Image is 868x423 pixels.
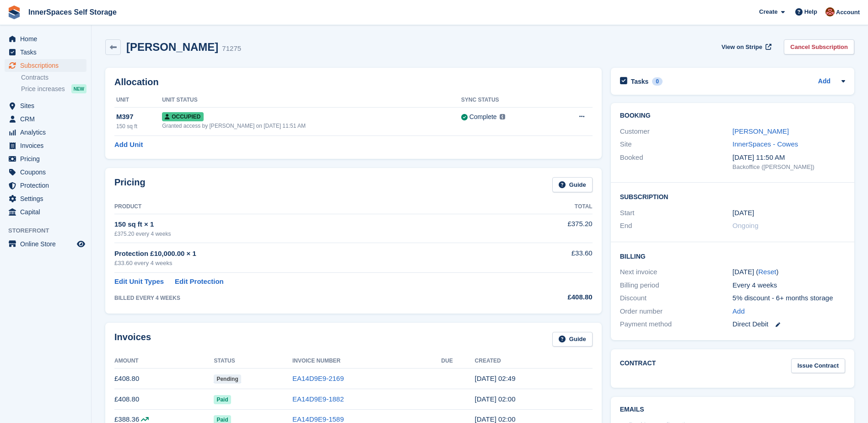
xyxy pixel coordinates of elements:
[475,354,593,369] th: Created
[114,249,504,259] div: Protection £10,000.00 × 1
[791,358,845,374] a: Issue Contract
[475,415,516,423] time: 2025-07-07 01:00:24 UTC
[292,374,344,382] a: EA14D9E9-2169
[500,114,505,119] img: icon-info-grey-7440780725fd019a000dd9b08b2336e03edf1995a4989e88bcd33f0948082b44.svg
[5,238,86,250] a: menu
[759,7,777,16] span: Create
[20,152,75,165] span: Pricing
[818,76,830,87] a: Add
[552,177,593,192] a: Guide
[5,113,86,125] a: menu
[620,306,733,317] div: Order number
[5,59,86,72] a: menu
[292,415,344,423] a: EA14D9E9-1589
[20,206,75,218] span: Capital
[114,140,143,150] a: Add Unit
[5,33,86,45] a: menu
[114,77,593,87] h2: Allocation
[5,46,86,59] a: menu
[652,77,663,86] div: 0
[631,77,649,86] h2: Tasks
[292,354,441,369] th: Invoice Number
[5,192,86,205] a: menu
[20,179,75,192] span: Protection
[114,389,214,410] td: £408.80
[214,374,241,384] span: Pending
[175,277,224,287] a: Edit Protection
[475,395,516,403] time: 2025-08-04 01:00:22 UTC
[126,41,218,53] h2: [PERSON_NAME]
[620,267,733,277] div: Next invoice
[836,8,860,17] span: Account
[733,140,798,148] a: InnerSpaces - Cowes
[20,238,75,250] span: Online Store
[114,177,146,192] h2: Pricing
[5,206,86,218] a: menu
[552,332,593,347] a: Guide
[722,43,762,52] span: View on Stripe
[733,306,745,317] a: Add
[733,152,845,163] div: [DATE] 11:50 AM
[21,84,86,94] a: Price increases NEW
[620,406,845,413] h2: Emails
[114,369,214,389] td: £408.80
[733,208,754,218] time: 2025-02-17 01:00:00 UTC
[20,126,75,139] span: Analytics
[7,5,21,19] img: stora-icon-8386f47178a22dfd0bd8f6a31ec36ba5ce8667c1dd55bd0f319d3a0aa187defe.svg
[620,319,733,330] div: Payment method
[733,280,845,291] div: Every 4 weeks
[162,93,461,108] th: Unit Status
[20,139,75,152] span: Invoices
[21,73,86,82] a: Contracts
[21,85,65,93] span: Price increases
[784,39,854,54] a: Cancel Subscription
[5,99,86,112] a: menu
[733,127,789,135] a: [PERSON_NAME]
[733,293,845,304] div: 5% discount - 6+ months storage
[20,192,75,205] span: Settings
[116,112,162,122] div: M397
[292,395,344,403] a: EA14D9E9-1882
[504,292,592,303] div: £408.80
[20,46,75,59] span: Tasks
[733,222,759,229] span: Ongoing
[733,319,845,330] div: Direct Debit
[71,84,86,93] div: NEW
[162,122,461,130] div: Granted access by [PERSON_NAME] on [DATE] 11:51 AM
[114,230,504,238] div: £375.20 every 4 weeks
[620,192,845,201] h2: Subscription
[25,5,120,20] a: InnerSpaces Self Storage
[825,7,835,16] img: Abby Tilley
[116,122,162,130] div: 150 sq ft
[20,33,75,45] span: Home
[758,268,776,276] a: Reset
[441,354,474,369] th: Due
[5,126,86,139] a: menu
[5,139,86,152] a: menu
[733,267,845,277] div: [DATE] ( )
[620,152,733,172] div: Booked
[114,93,162,108] th: Unit
[733,163,845,172] div: Backoffice ([PERSON_NAME])
[620,251,845,260] h2: Billing
[214,395,231,404] span: Paid
[475,374,516,382] time: 2025-09-01 01:49:05 UTC
[804,7,817,16] span: Help
[504,214,592,243] td: £375.20
[620,208,733,218] div: Start
[222,43,241,54] div: 71275
[114,354,214,369] th: Amount
[620,358,656,374] h2: Contract
[114,332,151,347] h2: Invoices
[5,179,86,192] a: menu
[20,166,75,179] span: Coupons
[114,294,504,302] div: BILLED EVERY 4 WEEKS
[718,39,773,54] a: View on Stripe
[620,293,733,304] div: Discount
[114,200,504,214] th: Product
[114,219,504,230] div: 150 sq ft × 1
[620,112,845,119] h2: Booking
[214,354,292,369] th: Status
[20,99,75,112] span: Sites
[20,113,75,125] span: CRM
